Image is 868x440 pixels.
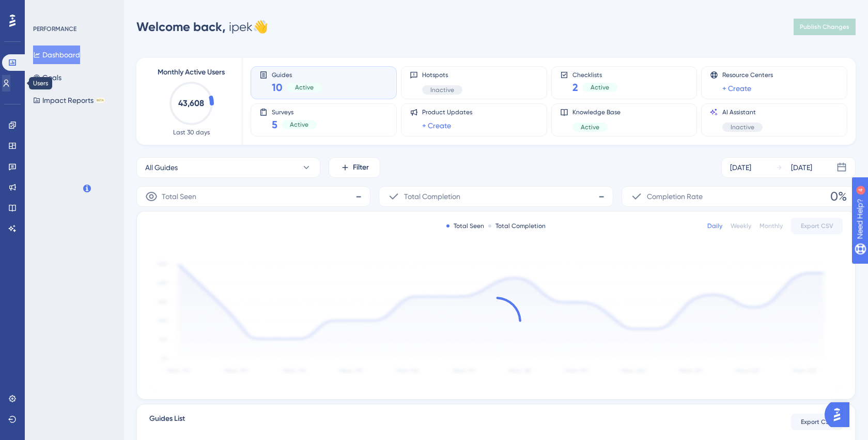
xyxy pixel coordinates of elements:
[731,123,754,131] span: Inactive
[136,19,226,34] span: Welcome back,
[422,119,451,132] a: + Create
[136,157,320,178] button: All Guides
[830,188,847,205] span: 0%
[760,222,783,230] div: Monthly
[647,190,703,203] span: Completion Rate
[722,71,773,79] span: Resource Centers
[572,108,621,116] span: Knowledge Base
[33,25,76,33] div: PERFORMANCE
[488,222,546,230] div: Total Completion
[801,222,833,230] span: Export CSV
[791,218,843,234] button: Export CSV
[96,98,105,103] div: BETA
[355,188,362,205] span: -
[178,98,204,108] text: 43,608
[173,128,210,136] span: Last 30 days
[800,23,849,31] span: Publish Changes
[272,80,283,95] span: 10
[33,45,80,64] button: Dashboard
[794,19,856,35] button: Publish Changes
[24,3,65,15] span: Need Help?
[33,68,61,87] button: Goals
[707,222,722,230] div: Daily
[272,117,277,132] span: 5
[33,91,105,110] button: Impact ReportsBETA
[290,120,308,129] span: Active
[145,161,178,174] span: All Guides
[572,80,578,95] span: 2
[353,161,369,174] span: Filter
[158,66,225,79] span: Monthly Active Users
[801,418,833,426] span: Export CSV
[722,82,751,95] a: + Create
[731,222,751,230] div: Weekly
[446,222,484,230] div: Total Seen
[598,188,605,205] span: -
[329,157,380,178] button: Filter
[730,161,751,174] div: [DATE]
[581,123,599,131] span: Active
[572,71,617,78] span: Checklists
[422,71,462,79] span: Hotspots
[72,5,75,13] div: 4
[404,190,460,203] span: Total Completion
[422,108,472,116] span: Product Updates
[791,414,843,430] button: Export CSV
[162,190,196,203] span: Total Seen
[791,161,812,174] div: [DATE]
[272,71,322,78] span: Guides
[722,108,763,116] span: AI Assistant
[136,19,268,35] div: ipek 👋
[825,399,856,430] iframe: UserGuiding AI Assistant Launcher
[295,83,314,92] span: Active
[591,83,609,92] span: Active
[149,413,185,431] span: Guides List
[430,86,454,94] span: Inactive
[272,108,317,115] span: Surveys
